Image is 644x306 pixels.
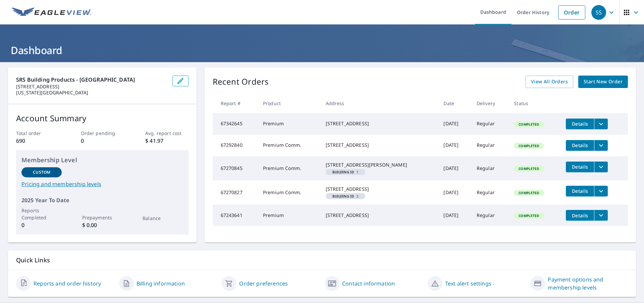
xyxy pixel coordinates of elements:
[145,130,188,137] p: Avg. report cost
[531,78,568,86] span: View All Orders
[137,279,185,288] a: Billing information
[594,162,608,172] button: filesDropdownBtn-67270845
[594,119,608,129] button: filesDropdownBtn-67342645
[328,170,363,174] span: 1
[258,180,320,205] td: Premium Comm.
[258,135,320,156] td: Premium Comm.
[566,162,594,172] button: detailsBtn-67270845
[328,194,363,198] span: 2
[566,119,594,129] button: detailsBtn-67342645
[438,205,471,226] td: [DATE]
[16,112,189,124] p: Account Summary
[12,7,91,17] img: EV Logo
[471,113,508,135] td: Regular
[578,76,628,88] a: Start New Order
[258,93,320,113] th: Product
[438,180,471,205] td: [DATE]
[548,275,628,292] a: Payment options and membership levels
[342,279,395,288] a: Contact information
[16,130,59,137] p: Total order
[34,279,101,288] a: Reports and order history
[508,93,560,113] th: Status
[213,93,258,113] th: Report #
[239,279,288,288] a: Order preferences
[471,156,508,180] td: Regular
[326,186,433,192] div: [STREET_ADDRESS]
[258,113,320,135] td: Premium
[16,84,167,90] p: [STREET_ADDRESS]
[33,169,50,175] p: Custom
[21,156,183,165] p: Membership Level
[81,137,124,145] p: 0
[566,210,594,221] button: detailsBtn-67243641
[566,186,594,196] button: detailsBtn-67270827
[16,137,59,145] p: 690
[438,113,471,135] td: [DATE]
[471,135,508,156] td: Regular
[16,76,167,84] p: SRS Building Products - [GEOGRAPHIC_DATA]
[591,5,606,20] div: SS
[558,5,585,19] a: Order
[570,142,590,148] span: Details
[21,180,183,188] a: Pricing and membership levels
[258,156,320,180] td: Premium Comm.
[213,156,258,180] td: 67270845
[438,93,471,113] th: Date
[515,122,543,127] span: Completed
[526,76,573,88] a: View All Orders
[8,43,636,57] h1: Dashboard
[438,135,471,156] td: [DATE]
[594,210,608,221] button: filesDropdownBtn-67243641
[213,180,258,205] td: 67270827
[326,120,433,127] div: [STREET_ADDRESS]
[594,186,608,196] button: filesDropdownBtn-67270827
[566,140,594,151] button: detailsBtn-67292840
[570,121,590,127] span: Details
[16,256,628,264] p: Quick Links
[213,205,258,226] td: 67243641
[594,140,608,151] button: filesDropdownBtn-67292840
[438,156,471,180] td: [DATE]
[570,164,590,170] span: Details
[320,93,438,113] th: Address
[82,221,122,229] p: $ 0.00
[21,196,183,204] p: 2025 Year To Date
[213,113,258,135] td: 67342645
[21,221,62,229] p: 0
[16,90,167,96] p: [US_STATE][GEOGRAPHIC_DATA]
[143,215,183,222] p: Balance
[445,279,491,288] a: Text alert settings
[145,137,188,145] p: $ 41.97
[332,170,354,174] em: Building ID
[515,213,543,218] span: Completed
[21,207,62,221] p: Reports Completed
[584,78,623,86] span: Start New Order
[81,130,124,137] p: Order pending
[515,166,543,171] span: Completed
[515,143,543,148] span: Completed
[471,93,508,113] th: Delivery
[570,212,590,219] span: Details
[515,190,543,195] span: Completed
[326,212,433,219] div: [STREET_ADDRESS]
[258,205,320,226] td: Premium
[213,135,258,156] td: 67292840
[213,76,269,88] p: Recent Orders
[326,142,433,148] div: [STREET_ADDRESS]
[471,180,508,205] td: Regular
[326,162,433,168] div: [STREET_ADDRESS][PERSON_NAME]
[332,194,354,198] em: Building ID
[570,188,590,194] span: Details
[82,214,122,221] p: Prepayments
[471,205,508,226] td: Regular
